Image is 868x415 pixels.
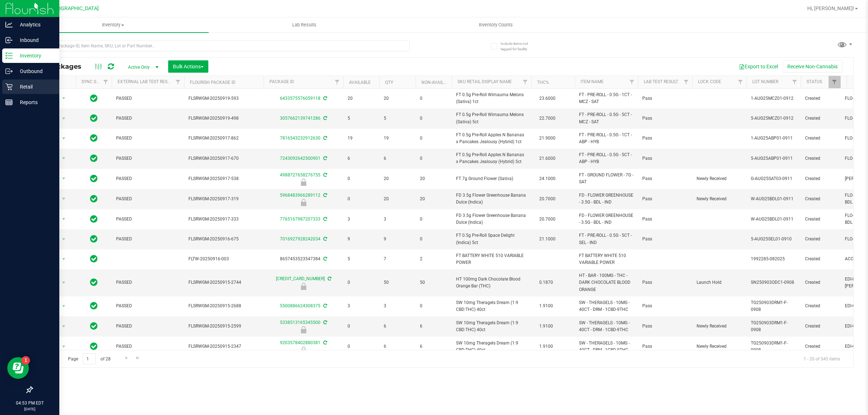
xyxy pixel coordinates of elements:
div: Newly Received [263,199,344,206]
span: Created [805,303,836,309]
span: In Sync [90,341,98,351]
a: Filter [331,76,343,88]
span: TG250903DRM1-F-0908 [751,340,796,354]
span: 3 [384,216,411,223]
inline-svg: Reports [5,99,13,106]
a: Filter [172,76,184,88]
span: Created [805,323,836,330]
span: FT BATTERY WHITE 510 VARIABLE POWER [579,252,634,266]
span: 7 [384,256,411,262]
span: Newly Received [697,343,742,350]
inline-svg: Analytics [5,21,13,28]
span: select [59,321,68,331]
a: Inventory Counts [400,17,591,33]
span: 20 [384,95,411,102]
span: In Sync [90,234,98,244]
inline-svg: Inbound [5,37,13,44]
span: 0 [420,115,447,122]
span: PASSED [116,135,180,142]
span: 21.6000 [536,153,559,164]
a: Non-Available [421,80,454,85]
span: select [59,214,68,224]
span: In Sync [90,93,98,103]
p: [DATE] [3,406,56,412]
p: Retail [13,82,56,91]
span: HT - BAR - 100MG - THC - DARK CHOCOLATE BLOOD ORANGE [579,272,634,293]
a: External Lab Test Result [118,79,174,84]
span: 0 [348,343,375,350]
span: Pass [642,279,688,286]
span: FD - FLOWER GREENHOUSE - 3.5G - BDL - IND [579,212,634,226]
span: FT 0.5g Pre-Roll Wimauma Melons (Sativa) 1ct [456,91,527,105]
span: SW - THERAGELS - 10MG - 40CT - DRM - 1CBD-9THC [579,320,634,333]
span: Pass [642,155,688,162]
span: G-AUG25SAT03-0911 [751,175,796,182]
span: Sync from Compliance System [322,96,327,101]
span: 0 [420,236,447,243]
span: Sync from Compliance System [322,256,327,261]
span: In Sync [90,214,98,224]
span: Pass [642,115,688,122]
span: Hi, [PERSON_NAME]! [807,5,854,11]
span: Pass [642,303,688,309]
span: FD 3.5g Flower Greenhouse Banana Dulce (Indica) [456,212,527,226]
span: In Sync [90,153,98,163]
span: FLSRWGM-20250915-2688 [188,303,259,309]
span: 1.9100 [536,321,557,331]
span: In Sync [90,113,98,123]
span: select [59,301,68,311]
a: Qty [385,80,393,85]
span: select [59,342,68,352]
input: Search Package ID, Item Name, SKU, Lot or Part Number... [32,40,410,51]
span: 23.6000 [536,93,559,104]
span: 22.7000 [536,113,559,124]
input: 1 [83,353,96,364]
span: 20.7000 [536,214,559,224]
span: 0 [420,303,447,309]
a: 3057662139741286 [280,116,320,121]
span: HT 100mg Dark Chocolate Blood Orange Bar (THC) [456,276,527,290]
span: SW 10mg Theragels Dream (1:9 CBD:THC) 40ct [456,320,527,333]
span: 21.1000 [536,234,559,244]
span: 2 [420,256,447,262]
span: Pass [642,236,688,243]
span: [GEOGRAPHIC_DATA] [49,5,99,12]
span: Pass [642,343,688,350]
p: Analytics [13,20,56,29]
span: SW - THERAGELS - 10MG - 40CT - DRM - 1CBD-9THC [579,299,634,313]
span: FT - GROUND FLOWER - 7G - SAT [579,172,634,185]
a: 5500886624308375 [280,303,320,308]
span: Pass [642,95,688,102]
span: FT 7g Ground Flower (Sativa) [456,175,527,182]
iframe: Resource center [7,357,29,379]
a: Filter [519,76,531,88]
a: Filter [829,76,841,88]
span: Created [805,216,836,223]
span: 50 [384,279,411,286]
span: FT - PRE-ROLL - 0.5G - 1CT - MCZ - SAT [579,91,634,105]
span: FD 3.5g Flower Greenhouse Banana Dulce (Indica) [456,192,527,206]
span: Sync from Compliance System [322,320,327,325]
span: PASSED [116,115,180,122]
div: Newly Received [263,326,344,333]
a: Lot Number [752,79,778,84]
span: W-AUG25BDL01-0911 [751,196,796,202]
a: 6433575576059118 [280,96,320,101]
span: 20 [420,175,447,182]
span: 0 [420,135,447,142]
span: Inventory Counts [469,22,523,28]
span: FLSRWGM-20250915-2744 [188,279,259,286]
span: PASSED [116,175,180,182]
button: Receive Non-Cannabis [783,60,842,73]
span: SW - THERAGELS - 10MG - 40CT - DRM - 1CBD-9THC [579,340,634,354]
a: THC% [537,80,549,85]
span: Pass [642,196,688,202]
span: 6 [384,343,411,350]
span: 5 [384,115,411,122]
span: 6 [420,343,447,350]
span: PASSED [116,155,180,162]
span: PASSED [116,196,180,202]
a: Go to the last page [133,353,143,363]
span: Sync from Compliance System [327,276,331,281]
span: Include items not tagged for facility [501,41,537,52]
